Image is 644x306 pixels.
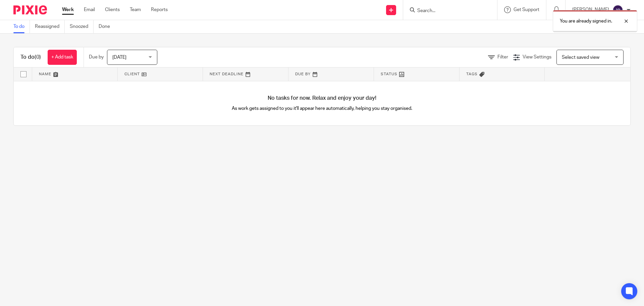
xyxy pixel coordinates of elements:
a: + Add task [48,50,77,65]
span: (0) [35,54,41,60]
a: Snoozed [70,20,94,33]
a: Reports [151,6,168,13]
img: svg%3E [612,5,623,15]
a: Clients [105,6,120,13]
span: [DATE] [112,55,126,60]
h1: To do [20,54,41,61]
a: Email [84,6,95,13]
p: Due by [89,54,104,60]
h4: No tasks for now. Relax and enjoy your day! [14,95,630,102]
span: View Settings [523,55,551,59]
p: As work gets assigned to you it'll appear here automatically, helping you stay organised. [168,105,476,112]
a: Done [99,20,115,33]
img: Pixie [13,5,47,14]
span: Tags [466,72,478,76]
a: Team [130,6,141,13]
span: Select saved view [562,55,599,60]
a: Work [62,6,74,13]
a: Reassigned [35,20,65,33]
span: Filter [497,55,508,59]
p: You are already signed in. [560,18,612,25]
a: To do [13,20,30,33]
